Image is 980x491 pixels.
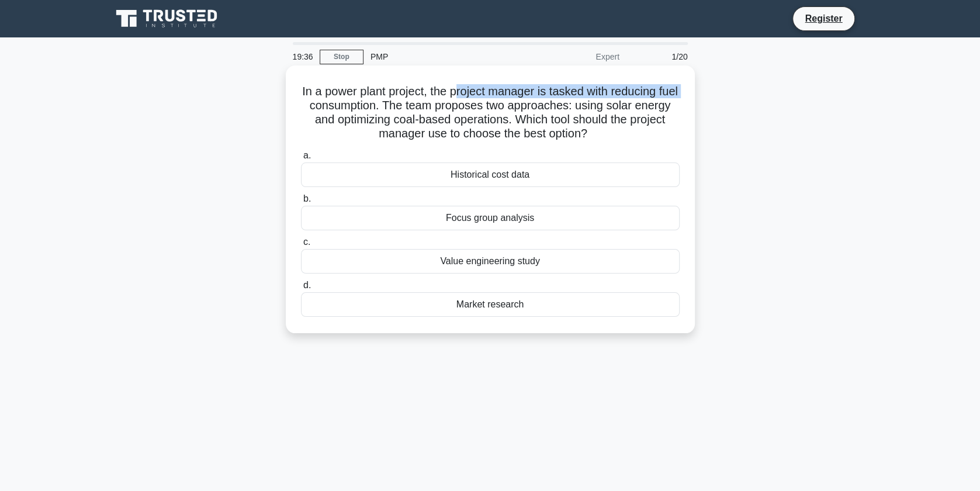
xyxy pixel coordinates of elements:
div: Expert [524,45,626,68]
span: a. [303,150,311,160]
span: c. [303,237,310,247]
span: b. [303,193,311,203]
span: d. [303,280,311,290]
a: Stop [320,50,363,64]
div: Focus group analysis [301,206,680,230]
a: Register [798,11,849,26]
div: Value engineering study [301,249,680,274]
div: Historical cost data [301,162,680,187]
div: 19:36 [286,45,320,68]
div: Market research [301,292,680,317]
h5: In a power plant project, the project manager is tasked with reducing fuel consumption. The team ... [300,84,681,141]
div: 1/20 [626,45,695,68]
div: PMP [363,45,524,68]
